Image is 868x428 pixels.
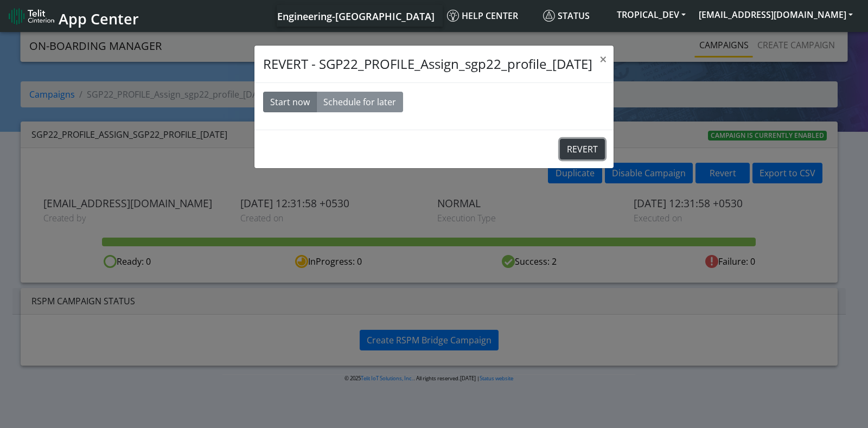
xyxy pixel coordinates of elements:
[316,92,403,112] button: Schedule for later
[263,54,606,74] h4: REVERT - SGP22_PROFILE_Assign_sgp22_profile_[DATE]
[593,46,614,72] button: Close
[263,92,403,112] div: Basic example
[599,50,607,68] span: ×
[263,92,317,112] button: Start now
[447,10,518,22] span: Help center
[560,139,605,159] button: REVERT
[59,9,139,29] span: App Center
[277,10,435,23] span: Engineering-[GEOGRAPHIC_DATA]
[9,8,54,25] img: logo-telit-cinterion-gw-new.png
[277,5,434,27] a: Your current platform instance
[543,10,555,22] img: status.svg
[610,5,692,24] button: TROPICAL_DEV
[447,10,459,22] img: knowledge.svg
[543,10,590,22] span: Status
[692,5,859,24] button: [EMAIL_ADDRESS][DOMAIN_NAME]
